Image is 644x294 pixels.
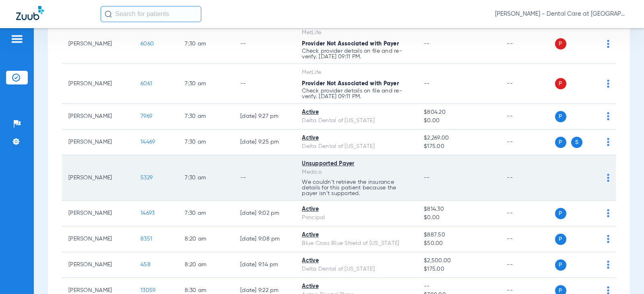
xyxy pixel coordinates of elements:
span: 13059 [140,288,155,293]
img: group-dot-blue.svg [607,174,609,182]
div: Delta Dental of [US_STATE] [302,142,411,151]
td: [PERSON_NAME] [62,155,134,201]
td: 7:30 AM [178,155,234,201]
td: 8:20 AM [178,252,234,278]
div: Principal [302,214,411,222]
td: -- [500,130,555,155]
div: Blue Cross Blue Shield of [US_STATE] [302,239,411,248]
td: [DATE] 9:08 PM [234,226,295,252]
span: $887.50 [424,231,494,239]
img: group-dot-blue.svg [607,80,609,88]
td: -- [500,226,555,252]
td: [PERSON_NAME] [62,130,134,155]
td: [DATE] 9:25 PM [234,130,295,155]
td: 7:30 AM [178,64,234,104]
span: 6061 [140,81,152,86]
td: [DATE] 9:14 PM [234,252,295,278]
div: Active [302,108,411,117]
span: $2,500.00 [424,257,494,265]
td: [PERSON_NAME] [62,252,134,278]
span: P [555,78,566,89]
span: Provider Not Associated with Payer [302,81,399,86]
p: We couldn’t retrieve the insurance details for this patient because the payer isn’t supported. [302,179,411,196]
span: P [555,137,566,148]
img: Zuub Logo [16,6,44,20]
td: [PERSON_NAME] [62,104,134,130]
td: -- [234,24,295,64]
span: P [555,208,566,219]
span: 14469 [140,139,155,145]
td: [DATE] 9:27 PM [234,104,295,130]
td: 7:30 AM [178,201,234,226]
span: $175.00 [424,265,494,273]
span: $175.00 [424,142,494,151]
img: group-dot-blue.svg [607,138,609,146]
td: -- [500,104,555,130]
img: group-dot-blue.svg [607,209,609,217]
img: group-dot-blue.svg [607,235,609,243]
span: -- [424,41,430,47]
img: hamburger-icon [10,34,23,44]
td: [PERSON_NAME] [62,201,134,226]
span: $2,269.00 [424,134,494,142]
span: 5329 [140,175,153,181]
span: 6060 [140,41,154,47]
span: P [555,234,566,245]
div: MetLife [302,68,411,77]
td: -- [500,201,555,226]
p: Check provider details on file and re-verify. [DATE] 09:11 PM. [302,88,411,99]
td: -- [500,24,555,64]
div: MetLife [302,29,411,37]
span: 458 [140,262,151,267]
div: Delta Dental of [US_STATE] [302,265,411,273]
span: $50.00 [424,239,494,248]
td: 7:30 AM [178,130,234,155]
span: [PERSON_NAME] - Dental Care at [GEOGRAPHIC_DATA] [495,10,628,18]
div: Delta Dental of [US_STATE] [302,117,411,125]
span: P [555,259,566,271]
td: [PERSON_NAME] [62,64,134,104]
span: P [555,111,566,122]
td: -- [234,64,295,104]
div: Unsupported Payer [302,160,411,168]
div: Active [302,134,411,142]
span: S [571,137,582,148]
img: group-dot-blue.svg [607,261,609,269]
td: [PERSON_NAME] [62,24,134,64]
div: Active [302,257,411,265]
span: $0.00 [424,117,494,125]
img: Search Icon [105,10,112,18]
td: -- [500,155,555,201]
span: 8351 [140,236,152,242]
span: $814.30 [424,205,494,214]
td: 7:30 AM [178,104,234,130]
div: Active [302,231,411,239]
div: Active [302,282,411,291]
span: -- [424,81,430,86]
td: 7:30 AM [178,24,234,64]
span: $0.00 [424,214,494,222]
span: 7969 [140,113,152,119]
td: [DATE] 9:02 PM [234,201,295,226]
img: group-dot-blue.svg [607,40,609,48]
td: -- [500,64,555,104]
span: 14693 [140,210,155,216]
div: Active [302,205,411,214]
span: Provider Not Associated with Payer [302,41,399,47]
span: P [555,38,566,49]
input: Search for patients [101,6,201,22]
span: $804.20 [424,108,494,117]
div: Medico [302,168,411,177]
td: -- [234,155,295,201]
img: group-dot-blue.svg [607,112,609,120]
span: -- [424,282,494,291]
td: [PERSON_NAME] [62,226,134,252]
td: 8:20 AM [178,226,234,252]
td: -- [500,252,555,278]
span: -- [424,175,430,181]
p: Check provider details on file and re-verify. [DATE] 09:11 PM. [302,48,411,60]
